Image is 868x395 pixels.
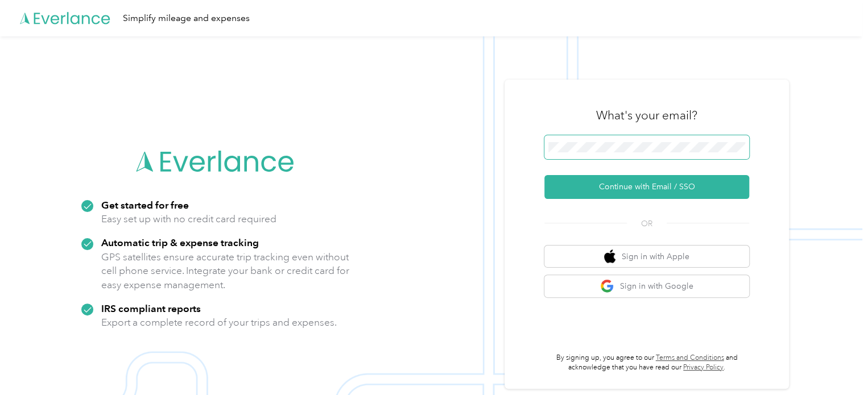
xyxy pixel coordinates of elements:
[544,175,749,199] button: Continue with Email / SSO
[544,246,749,268] button: apple logoSign in with Apple
[627,218,667,230] span: OR
[101,236,259,248] strong: Automatic trip & expense tracking
[101,199,189,211] strong: Get started for free
[101,212,276,226] p: Easy set up with no credit card required
[656,354,724,362] a: Terms and Conditions
[101,315,337,330] p: Export a complete record of your trips and expenses.
[544,275,749,297] button: google logoSign in with Google
[101,302,201,314] strong: IRS compliant reports
[544,353,749,373] p: By signing up, you agree to our and acknowledge that you have read our .
[604,250,615,264] img: apple logo
[101,250,350,292] p: GPS satellites ensure accurate trip tracking even without cell phone service. Integrate your bank...
[123,11,250,26] div: Simplify mileage and expenses
[683,363,724,372] a: Privacy Policy
[596,107,697,123] h3: What's your email?
[600,279,614,293] img: google logo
